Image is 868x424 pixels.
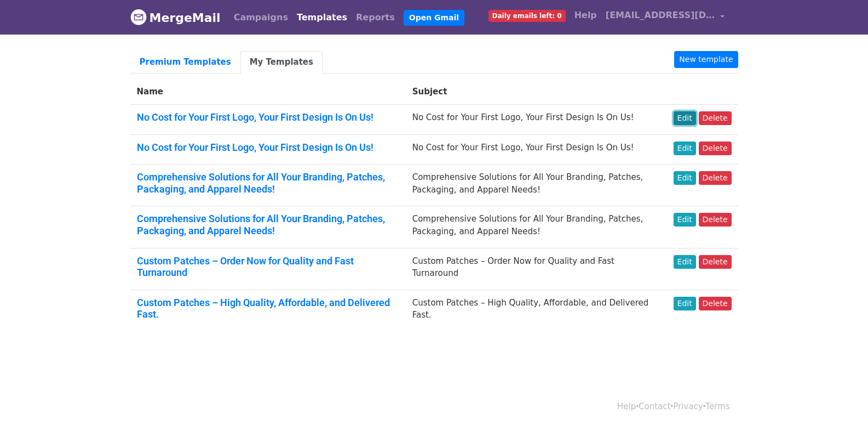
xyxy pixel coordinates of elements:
[130,51,240,74] a: Premium Templates
[601,4,729,30] a: [EMAIL_ADDRESS][DOMAIN_NAME]
[639,402,670,411] a: Contact
[406,290,667,331] td: Custom Patches – High Quality, Affordable, and Delivered Fast.
[406,165,667,206] td: Comprehensive Solutions for All Your Branding, Patches, Packaging, and Apparel Needs!
[617,402,636,411] a: Help
[406,105,667,135] td: No Cost for Your First Logo, Your First Design Is On Us!
[674,142,696,155] a: Edit
[674,51,738,68] a: New template
[484,4,570,26] a: Daily emails left: 0
[130,79,406,105] th: Name
[137,297,390,320] a: Custom Patches – High Quality, Affordable, and Delivered Fast.
[699,255,732,269] a: Delete
[674,171,696,185] a: Edit
[352,7,399,29] a: Reports
[488,10,566,22] span: Daily emails left: 0
[705,402,729,411] a: Terms
[137,142,373,153] a: No Cost for Your First Logo, Your First Design Is On Us!
[137,111,373,123] a: No Cost for Your First Logo, Your First Design Is On Us!
[674,111,696,125] a: Edit
[606,9,715,22] span: [EMAIL_ADDRESS][DOMAIN_NAME]
[699,142,732,155] a: Delete
[699,171,732,185] a: Delete
[406,248,667,290] td: Custom Patches – Order Now for Quality and Fast Turnaround
[406,206,667,248] td: Comprehensive Solutions for All Your Branding, Patches, Packaging, and Apparel Needs!
[674,297,696,310] a: Edit
[137,255,354,279] a: Custom Patches – Order Now for Quality and Fast Turnaround
[130,9,147,25] img: MergeMail logo
[229,7,292,29] a: Campaigns
[699,297,732,310] a: Delete
[137,213,385,236] a: Comprehensive Solutions for All Your Branding, Patches, Packaging, and Apparel Needs!
[674,213,696,227] a: Edit
[674,255,696,269] a: Edit
[406,134,667,165] td: No Cost for Your First Logo, Your First Design Is On Us!
[130,6,221,29] a: MergeMail
[240,51,323,74] a: My Templates
[570,4,601,26] a: Help
[673,402,703,411] a: Privacy
[699,111,732,125] a: Delete
[813,371,868,424] iframe: Chat Widget
[699,213,732,227] a: Delete
[406,79,667,105] th: Subject
[292,7,352,29] a: Templates
[137,171,385,195] a: Comprehensive Solutions for All Your Branding, Patches, Packaging, and Apparel Needs!
[404,10,464,26] a: Open Gmail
